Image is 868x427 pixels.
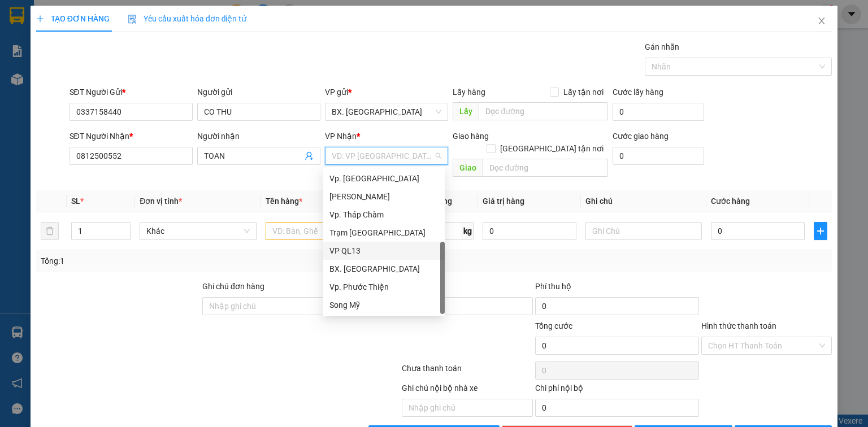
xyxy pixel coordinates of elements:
[453,132,489,141] span: Giao hàng
[325,132,357,141] span: VP Nhận
[325,86,448,98] div: VP gửi
[41,255,336,267] div: Tổng: 1
[197,86,320,98] div: Người gửi
[305,151,314,160] span: user-add
[202,297,366,315] input: Ghi chú đơn hàng
[70,130,193,142] div: SĐT Người Nhận
[70,86,193,98] div: SĐT Người Gửi
[814,226,827,236] span: plus
[329,245,438,257] div: VP QL13
[128,15,137,24] img: icon
[483,222,576,240] input: 0
[701,321,776,330] label: Hình thức thanh toán
[323,278,445,296] div: Vp. Phước Thiện
[329,190,438,203] div: [PERSON_NAME]
[483,197,524,206] span: Giá trị hàng
[402,382,532,399] div: Ghi chú nội bộ nhà xe
[323,242,445,260] div: VP QL13
[329,299,438,311] div: Song Mỹ
[711,197,750,206] span: Cước hàng
[453,102,479,120] span: Lấy
[202,282,264,291] label: Ghi chú đơn hàng
[266,222,382,240] input: VD: Bàn, Ghế
[41,222,59,240] button: delete
[613,132,669,141] label: Cước giao hàng
[462,222,474,240] span: kg
[36,14,110,23] span: TẠO ĐƠN HÀNG
[146,223,249,239] span: Khác
[140,197,182,206] span: Đơn vị tính
[71,197,80,206] span: SL
[323,188,445,206] div: An Dương Vương
[535,280,699,297] div: Phí thu hộ
[483,159,608,177] input: Dọc đường
[323,206,445,224] div: Vp. Tháp Chàm
[479,102,608,120] input: Dọc đường
[453,88,485,97] span: Lấy hàng
[36,15,44,23] span: plus
[266,197,302,206] span: Tên hàng
[329,281,438,293] div: Vp. Phước Thiện
[323,260,445,278] div: BX. Ninh Sơn
[329,263,438,275] div: BX. [GEOGRAPHIC_DATA]
[613,88,663,97] label: Cước lấy hàng
[128,14,247,23] span: Yêu cầu xuất hóa đơn điện tử
[817,16,826,25] span: close
[535,382,699,399] div: Chi phí nội bộ
[613,103,704,121] input: Cước lấy hàng
[559,86,608,98] span: Lấy tận nơi
[645,42,679,51] label: Gán nhãn
[329,226,438,239] div: Trạm [GEOGRAPHIC_DATA]
[535,321,572,330] span: Tổng cước
[814,222,827,240] button: plus
[323,169,445,188] div: Vp. Đà Lạt
[332,103,441,120] span: BX. Ninh Sơn
[585,222,702,240] input: Ghi Chú
[329,172,438,185] div: Vp. [GEOGRAPHIC_DATA]
[329,208,438,221] div: Vp. Tháp Chàm
[806,6,837,37] button: Close
[453,159,483,177] span: Giao
[323,224,445,242] div: Trạm Ninh Hải
[401,362,533,382] div: Chưa thanh toán
[496,142,608,155] span: [GEOGRAPHIC_DATA] tận nơi
[581,190,706,212] th: Ghi chú
[613,147,704,165] input: Cước giao hàng
[197,130,320,142] div: Người nhận
[402,399,532,417] input: Nhập ghi chú
[323,296,445,314] div: Song Mỹ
